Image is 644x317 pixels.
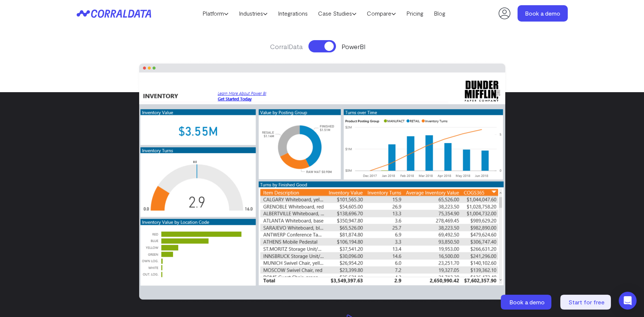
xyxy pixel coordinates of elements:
a: Book a demo [501,295,553,310]
a: Integrations [273,8,313,19]
a: Start for free [560,295,612,310]
a: Blog [429,8,451,19]
span: Book a demo [509,298,545,305]
a: Industries [234,8,273,19]
a: Book a demo [518,5,568,22]
a: Compare [362,8,401,19]
a: Case Studies [313,8,362,19]
div: Open Intercom Messenger [619,292,637,310]
a: Platform [197,8,234,19]
span: Start for free [568,298,605,305]
span: CorralData [258,42,303,51]
a: Pricing [401,8,429,19]
span: PowerBI [342,42,386,51]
